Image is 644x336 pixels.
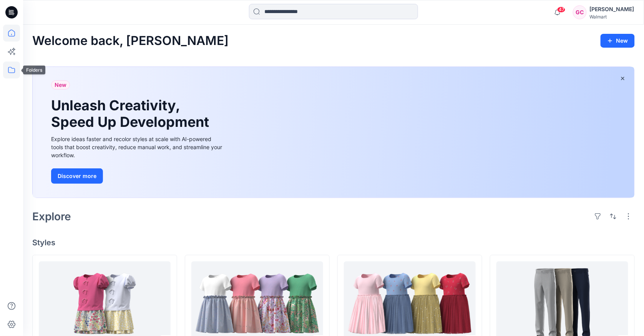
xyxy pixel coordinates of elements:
[590,14,634,20] div: Walmart
[55,80,66,90] span: New
[32,34,229,48] h2: Welcome back, [PERSON_NAME]
[557,7,566,13] span: 47
[601,34,635,48] button: New
[590,5,634,14] div: [PERSON_NAME]
[32,238,635,247] h4: Styles
[32,210,71,223] h2: Explore
[51,97,212,130] h1: Unleash Creativity, Speed Up Development
[51,168,224,184] a: Discover more
[51,135,224,159] div: Explore ideas faster and recolor styles at scale with AI-powered tools that boost creativity, red...
[573,5,587,19] div: GC
[51,168,103,184] button: Discover more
